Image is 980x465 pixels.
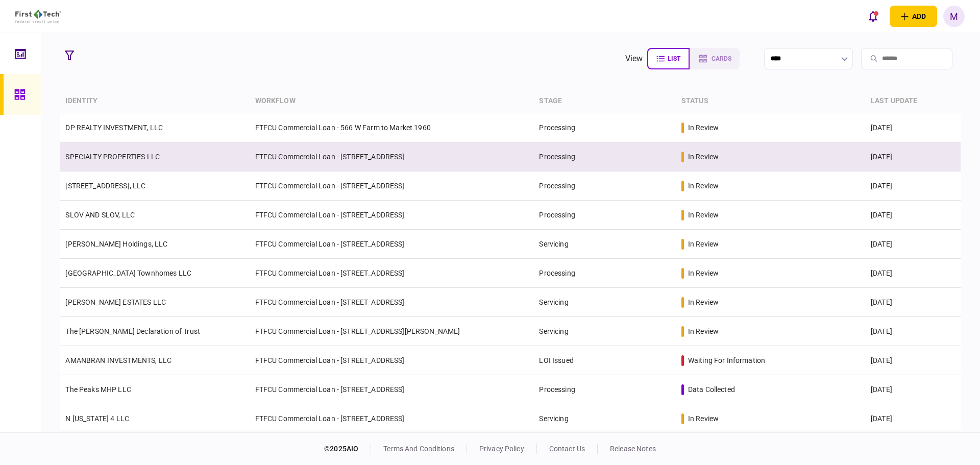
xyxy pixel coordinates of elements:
td: [DATE] [866,230,961,259]
div: in review [688,413,719,424]
div: in review [688,239,719,249]
th: stage [534,89,676,113]
a: [PERSON_NAME] Holdings, LLC [65,240,167,248]
td: FTFCU Commercial Loan - [STREET_ADDRESS] [250,172,534,201]
td: Servicing [534,317,676,346]
td: Processing [534,259,676,288]
a: SPECIALTY PROPERTIES LLC [65,153,160,161]
td: [DATE] [866,113,961,142]
div: in review [688,152,719,162]
div: in review [688,326,719,336]
td: [DATE] [866,259,961,288]
a: privacy policy [479,445,524,453]
td: [DATE] [866,142,961,172]
button: open notifications list [862,6,884,27]
td: [DATE] [866,201,961,230]
td: Servicing [534,230,676,259]
td: Processing [534,201,676,230]
td: LOI Issued [534,346,676,375]
div: data collected [688,384,735,395]
th: identity [60,89,250,113]
span: cards [712,55,731,62]
a: release notes [610,445,656,453]
td: Processing [534,172,676,201]
a: terms and conditions [383,445,454,453]
a: N [US_STATE] 4 LLC [65,414,129,423]
a: DP REALTY INVESTMENT, LLC [65,124,163,132]
td: Processing [534,142,676,172]
div: waiting for information [688,355,765,365]
th: last update [866,89,961,113]
td: [DATE] [866,317,961,346]
td: Servicing [534,404,676,433]
div: in review [688,297,719,307]
td: FTFCU Commercial Loan - [STREET_ADDRESS] [250,201,534,230]
td: FTFCU Commercial Loan - [STREET_ADDRESS] [250,404,534,433]
a: [PERSON_NAME] ESTATES LLC [65,298,166,306]
td: FTFCU Commercial Loan - [STREET_ADDRESS] [250,346,534,375]
button: list [647,48,690,69]
td: [DATE] [866,288,961,317]
div: in review [688,181,719,191]
td: Servicing [534,288,676,317]
div: © 2025 AIO [324,444,371,454]
td: Processing [534,375,676,404]
td: FTFCU Commercial Loan - [STREET_ADDRESS] [250,375,534,404]
td: FTFCU Commercial Loan - [STREET_ADDRESS] [250,259,534,288]
td: [DATE] [866,346,961,375]
td: FTFCU Commercial Loan - [STREET_ADDRESS] [250,288,534,317]
td: FTFCU Commercial Loan - [STREET_ADDRESS] [250,142,534,172]
div: in review [688,123,719,133]
div: view [625,53,643,65]
td: [DATE] [866,404,961,433]
img: client company logo [15,10,61,23]
a: [GEOGRAPHIC_DATA] Townhomes LLC [65,269,191,277]
td: [DATE] [866,375,961,404]
a: contact us [549,445,585,453]
td: [DATE] [866,172,961,201]
a: The [PERSON_NAME] Declaration of Trust [65,327,200,335]
button: cards [690,48,740,69]
th: status [676,89,866,113]
th: workflow [250,89,534,113]
a: AMANBRAN INVESTMENTS, LLC [65,356,171,364]
td: FTFCU Commercial Loan - 566 W Farm to Market 1960 [250,113,534,142]
a: SLOV AND SLOV, LLC [65,211,135,219]
div: in review [688,210,719,220]
a: [STREET_ADDRESS], LLC [65,182,145,190]
a: The Peaks MHP LLC [65,385,131,394]
span: list [668,55,680,62]
div: in review [688,268,719,278]
button: open adding identity options [890,6,937,27]
td: FTFCU Commercial Loan - [STREET_ADDRESS][PERSON_NAME] [250,317,534,346]
td: Processing [534,113,676,142]
button: M [943,6,965,27]
td: FTFCU Commercial Loan - [STREET_ADDRESS] [250,230,534,259]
